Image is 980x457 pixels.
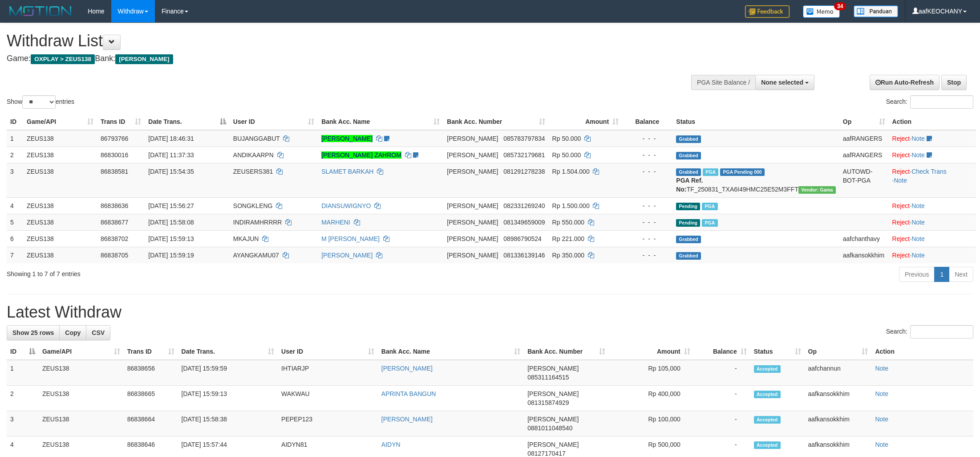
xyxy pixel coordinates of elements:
[101,252,128,259] span: 86838705
[754,441,781,449] span: Accepted
[527,450,566,457] span: Copy 08127170417 to clipboard
[552,252,584,259] span: Rp 350.000
[23,114,97,130] th: Game/API: activate to sort column ascending
[839,130,889,147] td: aafRANGERS
[59,325,86,340] a: Copy
[101,135,128,142] span: 86793766
[889,130,976,147] td: ·
[503,252,545,259] span: Copy 081336139146 to clipboard
[148,135,194,142] span: [DATE] 18:46:31
[691,75,755,90] div: PGA Site Balance /
[676,219,700,227] span: Pending
[7,386,39,411] td: 2
[12,329,54,336] span: Show 25 rows
[7,4,74,18] img: MOTION_logo.png
[381,390,436,397] a: APRINTA BANGUN
[552,168,590,175] span: Rp 1.504.000
[839,163,889,197] td: AUTOWD-BOT-PGA
[7,360,39,386] td: 1
[626,234,669,243] div: - - -
[911,202,925,209] a: Note
[622,114,672,130] th: Balance
[39,386,124,411] td: ZEUS138
[378,343,524,360] th: Bank Acc. Name: activate to sort column ascending
[278,343,378,360] th: User ID: activate to sort column ascending
[609,386,694,411] td: Rp 400,000
[39,360,124,386] td: ZEUS138
[875,390,888,397] a: Note
[233,219,282,226] span: INDIRAMHRRRR
[233,235,259,242] span: MKAJUN
[854,5,898,17] img: panduan.png
[7,247,23,263] td: 7
[447,151,498,159] span: [PERSON_NAME]
[702,203,717,210] span: Marked by aafRornrotha
[23,230,97,247] td: ZEUS138
[609,343,694,360] th: Amount: activate to sort column ascending
[321,151,401,159] a: [PERSON_NAME] ZAHROM
[7,303,973,321] h1: Latest Withdraw
[803,5,840,18] img: Button%20Memo.svg
[115,54,173,64] span: [PERSON_NAME]
[750,343,805,360] th: Status: activate to sort column ascending
[875,365,888,372] a: Note
[875,441,888,448] a: Note
[503,168,545,175] span: Copy 081291278238 to clipboard
[22,95,56,109] select: Showentries
[7,214,23,230] td: 5
[321,168,373,175] a: SLAMET BARKAH
[124,360,178,386] td: 86838656
[124,343,178,360] th: Trans ID: activate to sort column ascending
[839,230,889,247] td: aafchanthavy
[889,230,976,247] td: ·
[7,32,644,50] h1: Withdraw List
[178,360,278,386] td: [DATE] 15:59:59
[911,252,925,259] a: Note
[911,151,925,159] a: Note
[7,325,60,340] a: Show 25 rows
[7,163,23,197] td: 3
[7,147,23,163] td: 2
[503,135,545,142] span: Copy 085783797834 to clipboard
[381,365,433,372] a: [PERSON_NAME]
[101,219,128,226] span: 86838677
[7,95,74,109] label: Show entries
[233,202,273,209] span: SONGKLENG
[720,168,765,176] span: PGA Pending
[527,416,579,423] span: [PERSON_NAME]
[148,168,194,175] span: [DATE] 15:54:35
[278,360,378,386] td: IHTIARJP
[834,2,846,10] span: 34
[527,365,579,372] span: [PERSON_NAME]
[233,168,273,175] span: ZEUSERS381
[178,386,278,411] td: [DATE] 15:59:13
[7,411,39,437] td: 3
[178,343,278,360] th: Date Trans.: activate to sort column ascending
[676,252,701,260] span: Grabbed
[892,135,910,142] a: Reject
[527,399,569,406] span: Copy 081315874929 to clipboard
[798,186,836,194] span: Vendor URL: https://trx31.1velocity.biz
[447,135,498,142] span: [PERSON_NAME]
[39,411,124,437] td: ZEUS138
[23,147,97,163] td: ZEUS138
[889,147,976,163] td: ·
[805,386,872,411] td: aafkansokkhim
[101,151,128,159] span: 86830016
[910,95,973,109] input: Search:
[626,251,669,260] div: - - -
[23,214,97,230] td: ZEUS138
[889,247,976,263] td: ·
[899,267,935,282] a: Previous
[694,343,750,360] th: Balance: activate to sort column ascending
[503,151,545,159] span: Copy 085732179681 to clipboard
[672,114,839,130] th: Status
[148,252,194,259] span: [DATE] 15:59:19
[148,151,194,159] span: [DATE] 11:37:33
[552,135,581,142] span: Rp 50.000
[552,151,581,159] span: Rp 50.000
[23,247,97,263] td: ZEUS138
[892,168,910,175] a: Reject
[839,114,889,130] th: Op: activate to sort column ascending
[7,266,402,278] div: Showing 1 to 7 of 7 entries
